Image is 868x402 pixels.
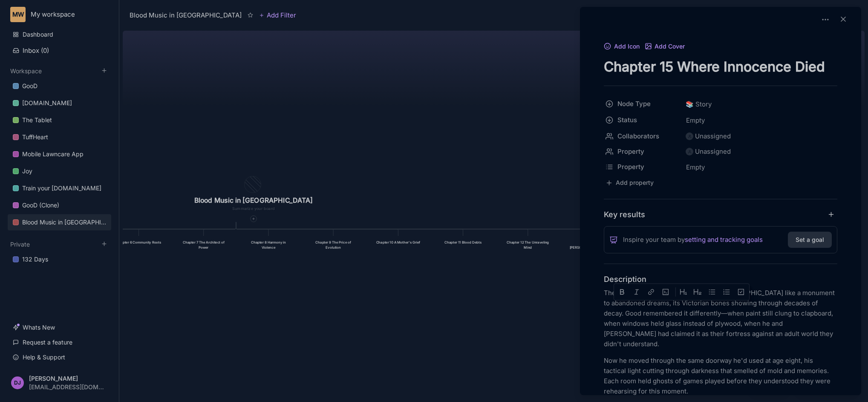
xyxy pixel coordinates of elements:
button: Property [601,159,683,175]
i: 📚 [686,100,695,108]
div: StatusEmpty [604,112,837,129]
span: Story [686,99,712,109]
button: Set a goal [788,232,832,248]
span: Status [617,115,674,125]
a: setting and tracking goals [685,235,763,245]
div: Unassigned [695,131,731,141]
button: Node Type [601,96,683,112]
div: Node Type📚Story [604,96,837,112]
span: Empty [686,162,705,173]
button: Add Cover [645,43,685,51]
span: Property [617,162,674,172]
button: Collaborators [601,129,683,144]
div: Unassigned [695,146,731,157]
div: PropertyEmpty [604,159,837,175]
button: add key result [828,210,838,218]
button: Add property [604,177,655,189]
span: Property [617,146,674,157]
span: Collaborators [617,131,674,141]
div: PropertyUnassigned [604,144,837,159]
div: CollaboratorsUnassigned [604,129,837,144]
textarea: node title [604,58,837,75]
span: Inspire your team by [623,235,763,245]
button: Property [601,144,683,159]
button: Add Icon [604,43,640,51]
h4: Key results [604,210,645,219]
p: Now he moved through the same doorway he'd used at age eight, his tactical light cutting through ... [604,356,837,396]
h4: Description [604,274,837,284]
p: The [PERSON_NAME] house stood in [GEOGRAPHIC_DATA] like a monument to abandoned dreams, its Victo... [604,288,837,349]
span: Node Type [617,99,674,109]
span: Empty [686,115,705,126]
button: Status [601,112,683,128]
